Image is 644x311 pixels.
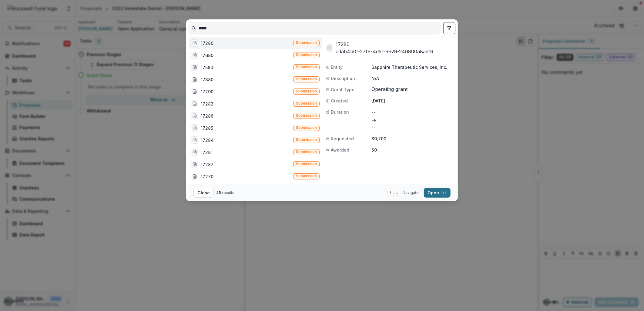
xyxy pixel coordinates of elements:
span: Submission [296,138,317,142]
button: Open [424,188,451,198]
span: Grant Type [331,86,354,93]
p: Sapphire Therapeutic Services, Inc. [371,64,454,70]
span: Submission [296,41,317,45]
span: Submission [296,150,317,154]
span: 45 [216,190,221,195]
span: Submission [296,162,317,166]
div: 17282 [201,101,213,107]
div: 17287 [201,161,213,168]
span: results [222,190,234,195]
span: Duration [331,109,349,115]
div: 17270 [201,173,213,180]
button: toggle filters [443,22,455,34]
div: 17290 [201,89,213,95]
span: Submission [296,65,317,69]
div: 17280 [201,40,213,46]
p: $9,700 [371,135,454,142]
span: Navigate [403,190,419,196]
span: Submission [296,174,317,178]
span: Submission [296,113,317,118]
div: 17281 [201,149,213,155]
p: -- [371,109,454,116]
div: 17680 [201,52,213,59]
div: 17286 [201,113,213,119]
h3: cdab4b0f-27f9-4d5f-9929-240800a8adf9 [336,48,433,55]
span: Requested [331,135,354,142]
h3: 17280 [336,41,433,48]
span: Operating grant [371,86,454,92]
p: $0 [371,147,454,153]
span: Submission [296,53,317,57]
p: [DATE] [371,98,454,104]
button: Close [193,188,214,198]
p: -- [371,123,454,131]
div: 17285 [201,125,213,131]
span: Created [331,98,348,104]
p: N/A [371,75,454,82]
span: Submission [296,125,317,130]
div: 17284 [201,137,214,143]
div: 17580 [201,64,213,71]
div: 17380 [201,76,213,83]
span: Entity [331,64,343,70]
span: Submission [296,101,317,105]
span: Awarded [331,147,349,153]
span: Description [331,75,355,82]
span: Submission [296,89,317,93]
span: Submission [296,77,317,81]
